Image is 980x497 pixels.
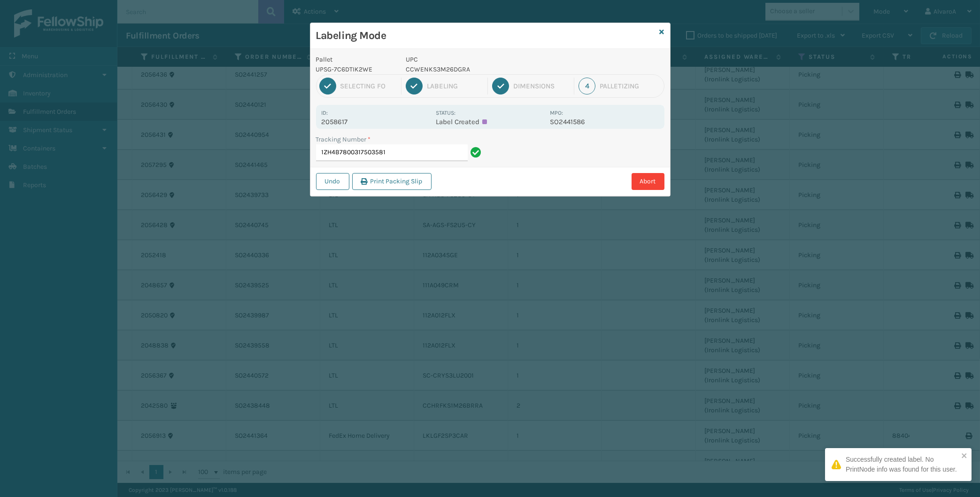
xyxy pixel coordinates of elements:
p: UPSG-7C6DTIK2WE [316,64,395,74]
p: CCWENKS3M26DGRA [406,64,544,74]
label: Tracking Number [316,134,371,144]
div: Selecting FO [340,82,397,90]
div: Palletizing [600,82,661,90]
button: close [961,452,968,461]
label: Id: [322,110,328,116]
div: Dimensions [513,82,570,90]
button: Abort [632,173,664,190]
label: Status: [436,110,455,116]
div: 2 [406,78,423,95]
div: 3 [492,78,509,95]
div: Successfully created label. No PrintNode info was found for this user. [846,455,958,474]
p: SO2441586 [550,118,658,126]
div: 1 [319,78,336,95]
div: 4 [579,78,595,95]
div: Labeling [427,82,483,90]
p: UPC [406,55,544,64]
p: 2058617 [322,118,430,126]
button: Print Packing Slip [352,173,432,190]
button: Undo [316,173,349,190]
h3: Labeling Mode [316,29,656,43]
label: MPO: [550,110,563,116]
p: Pallet [316,55,395,64]
p: Label Created [436,118,544,126]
